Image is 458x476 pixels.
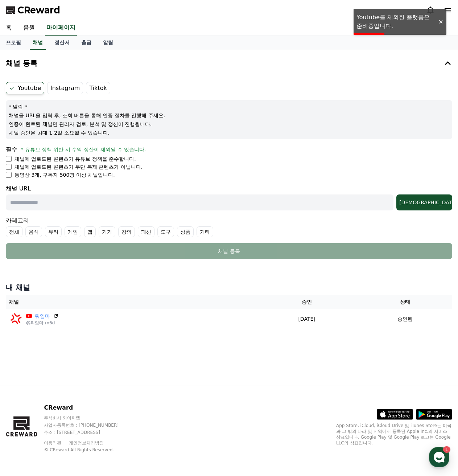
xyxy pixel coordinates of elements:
[97,36,119,50] a: 알림
[399,199,449,206] div: [DEMOGRAPHIC_DATA]
[49,36,75,50] a: 정산서
[17,20,41,36] a: 음원
[30,36,46,50] a: 채널
[9,312,23,326] img: 뭐임마
[396,194,452,210] button: [DEMOGRAPHIC_DATA]
[26,320,59,326] p: @뭐임마-m6d
[94,230,139,248] a: 설정
[48,230,94,248] a: 1대화
[138,226,154,237] label: 패션
[197,226,213,237] label: 기타
[17,4,60,16] span: CReward
[118,226,135,237] label: 강의
[2,230,48,248] a: 홈
[177,226,194,237] label: 상품
[35,312,50,320] a: 뭐임마
[258,315,355,323] p: [DATE]
[65,226,81,237] label: 게임
[44,415,132,421] p: 주식회사 와이피랩
[6,243,452,259] button: 채널 등록
[47,82,83,94] label: Instagram
[6,4,60,16] a: CReward
[15,155,136,163] p: 채널에 업로드된 콘텐츠가 유튜브 정책을 준수합니다.
[15,171,115,178] p: 동영상 3개, 구독자 500명 이상 채널입니다.
[358,295,452,309] th: 상태
[99,226,115,237] label: 기기
[21,147,146,152] span: * 유튜브 정책 위반 시 수익 정산이 제외될 수 있습니다.
[74,230,76,235] span: 1
[157,226,174,237] label: 도구
[23,241,27,247] span: 홈
[255,295,358,309] th: 승인
[20,247,438,255] div: 채널 등록
[75,36,97,50] a: 출금
[44,447,132,453] p: © CReward All Rights Reserved.
[9,112,449,119] p: 채널을 URL을 입력 후, 조회 버튼을 통해 인증 절차를 진행해 주세요.
[6,146,17,153] span: 필수
[44,403,132,412] p: CReward
[45,226,62,237] label: 뷰티
[6,226,22,237] label: 전체
[6,184,452,210] div: 채널 URL
[66,241,75,247] span: 대화
[6,216,452,237] div: 카테고리
[336,423,452,446] p: App Store, iCloud, iCloud Drive 및 iTunes Store는 미국과 그 밖의 나라 및 지역에서 등록된 Apple Inc.의 서비스 상표입니다. Goo...
[397,315,413,323] p: 승인됨
[6,295,255,309] th: 채널
[44,430,132,435] p: 주소 : [STREET_ADDRESS]
[69,440,104,446] a: 개인정보처리방침
[45,20,77,36] a: 마이페이지
[86,82,110,94] label: Tiktok
[9,120,449,128] p: 인증이 완료된 채널만 관리자 검토, 분석 및 정산이 진행됩니다.
[6,282,452,292] h4: 내 채널
[25,226,42,237] label: 음식
[84,226,96,237] label: 앱
[3,53,455,73] button: 채널 등록
[44,440,67,446] a: 이용약관
[15,163,143,171] p: 채널에 업로드된 콘텐츠가 무단 복제 콘텐츠가 아닙니다.
[112,241,121,247] span: 설정
[44,422,132,428] p: 사업자등록번호 : [PHONE_NUMBER]
[9,129,449,136] p: 채널 승인은 최대 1-2일 소요될 수 있습니다.
[6,59,37,67] h4: 채널 등록
[6,82,44,94] label: Youtube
